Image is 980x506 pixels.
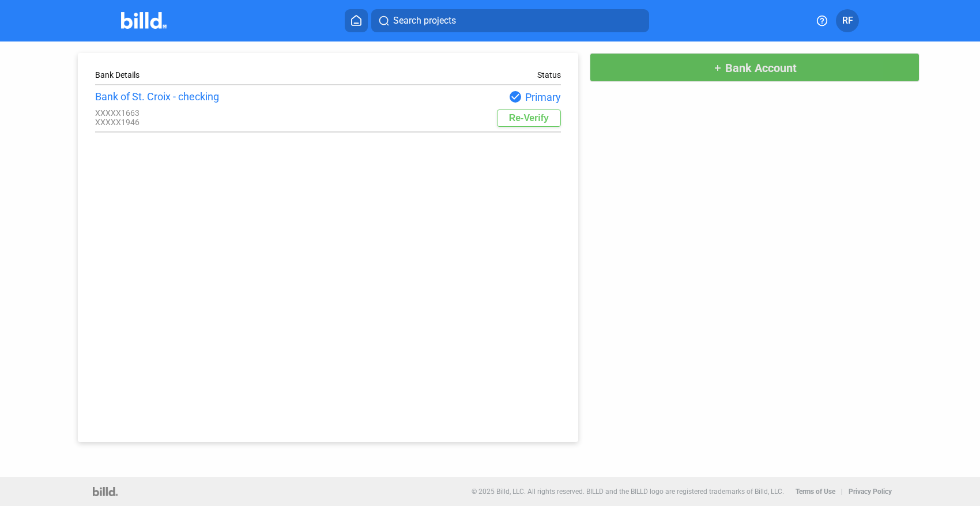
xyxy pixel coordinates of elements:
div: Bank Details [95,70,328,80]
button: Bank Account [590,53,919,82]
span: RF [842,14,853,28]
div: XXXXX1946 [95,118,328,127]
p: © 2025 Billd, LLC. All rights reserved. BILLD and the BILLD logo are registered trademarks of Bil... [472,488,784,496]
img: Billd Company Logo [121,12,167,29]
span: Search projects [393,14,456,28]
mat-icon: check_circle [508,90,522,104]
div: Bank of St. Croix - checking [95,90,328,103]
p: | [841,488,843,496]
b: Terms of Use [796,488,835,496]
mat-icon: add [713,63,722,73]
b: Privacy Policy [849,488,892,496]
button: Search projects [371,9,649,32]
div: Status [537,70,561,80]
button: Re-Verify [497,109,561,127]
img: logo [93,487,118,496]
button: RF [836,9,859,32]
span: Bank Account [725,61,797,75]
div: XXXXX1663 [95,108,328,118]
div: Primary [328,90,561,104]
